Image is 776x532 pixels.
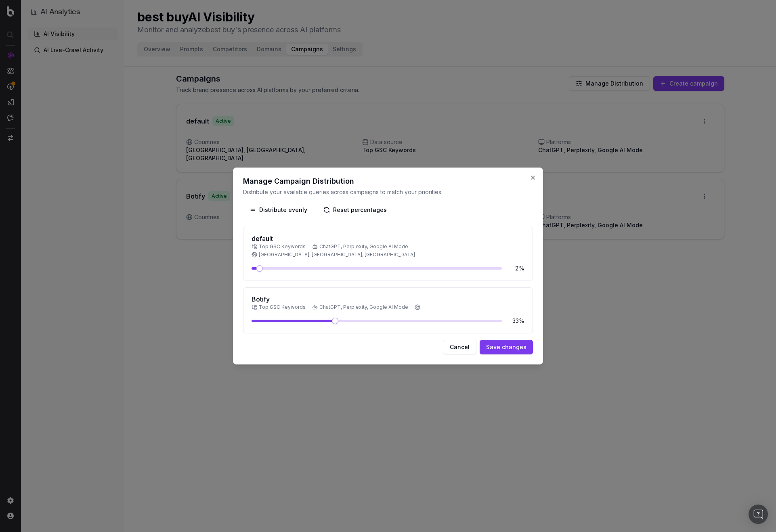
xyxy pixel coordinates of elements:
[252,304,306,310] span: Top GSC Keywords
[243,188,533,196] p: Distribute your available queries across campaigns to match your priorities.
[508,317,524,325] span: 33 %
[252,235,524,242] h3: default
[312,243,408,250] span: ChatGPT, Perplexity, Google AI Mode
[243,203,314,217] button: Distribute evenly
[312,304,408,310] span: ChatGPT, Perplexity, Google AI Mode
[252,296,420,302] h3: Botify
[317,203,393,217] button: Reset percentages
[480,340,533,354] button: Save changes
[243,178,533,185] h2: Manage Campaign Distribution
[443,340,476,354] button: Cancel
[252,243,306,250] span: Top GSC Keywords
[252,251,415,258] span: [GEOGRAPHIC_DATA], [GEOGRAPHIC_DATA], [GEOGRAPHIC_DATA]
[508,264,524,272] span: 2 %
